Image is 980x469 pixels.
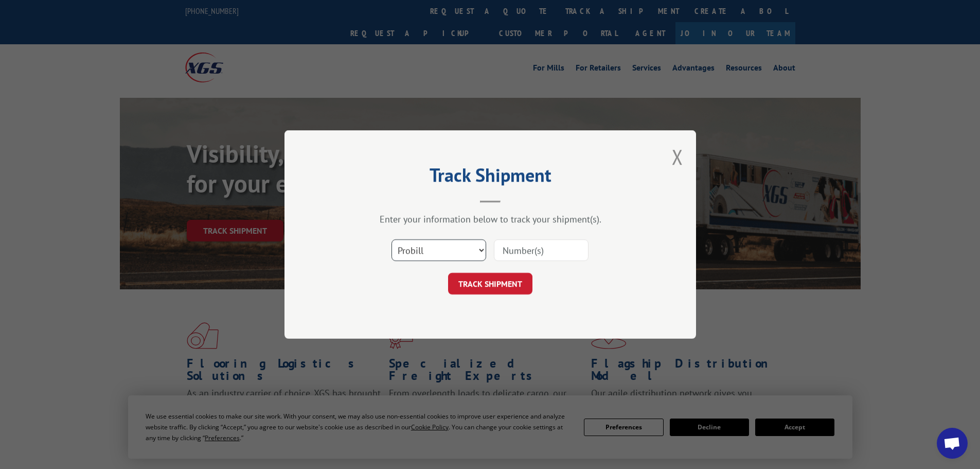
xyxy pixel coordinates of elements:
[448,273,532,294] button: TRACK SHIPMENT
[494,239,589,261] input: Number(s)
[937,428,968,459] div: Open chat
[336,213,645,225] div: Enter your information below to track your shipment(s).
[672,143,683,170] button: Close modal
[336,168,645,187] h2: Track Shipment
